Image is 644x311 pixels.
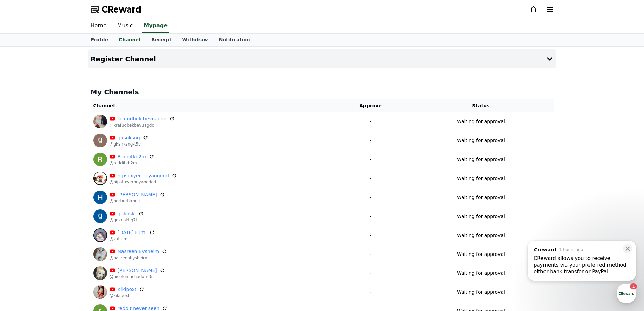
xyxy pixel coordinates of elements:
[457,156,505,163] p: Waiting for approval
[333,99,408,112] th: Approve
[93,153,107,166] img: Redditkb2m
[457,137,505,144] p: Waiting for approval
[85,34,113,46] a: Profile
[457,213,505,220] p: Waiting for approval
[457,175,505,182] p: Waiting for approval
[110,274,165,280] p: @nicolemachado-n3n
[335,137,405,144] p: -
[118,248,159,255] a: Nasreen Bysheim
[110,123,175,128] p: @krafudbekbevuagdo
[93,285,107,299] img: Kikipoxt
[457,289,505,296] p: Waiting for approval
[335,194,405,201] p: -
[93,266,107,280] img: Nicole Machado
[102,4,141,15] span: CReward
[335,118,405,125] p: -
[93,247,107,261] img: Nasreen Bysheim
[93,172,107,185] img: hipsbxyer beyaogdod
[335,156,405,163] p: -
[118,172,169,179] a: hipsbxyer beyaogdod
[110,160,154,166] p: @redditkb2m
[335,289,405,296] p: -
[91,55,156,63] h4: Register Channel
[93,209,107,223] img: goknskl
[335,175,405,182] p: -
[335,270,405,277] p: -
[110,255,168,261] p: @nasreenbysheim
[457,118,505,125] p: Waiting for approval
[91,87,554,97] h4: My Channels
[457,270,505,277] p: Waiting for approval
[85,19,112,33] a: Home
[457,232,505,239] p: Waiting for approval
[110,198,165,204] p: @herbertkronii
[110,217,144,223] p: @goknskl-q7t
[88,49,556,68] button: Register Channel
[110,293,145,298] p: @kikipoxt
[112,19,138,33] a: Music
[118,191,157,198] a: [PERSON_NAME]
[335,213,405,220] p: -
[118,115,167,123] a: krafudbek bevuagdo
[116,34,143,46] a: Channel
[110,141,148,147] p: @gksnksng-t5v
[118,267,157,274] a: [PERSON_NAME]
[177,34,213,46] a: Withdraw
[93,115,107,128] img: krafudbek bevuagdo
[457,251,505,258] p: Waiting for approval
[408,99,553,112] th: Status
[110,236,155,242] p: @zulfumi
[110,179,177,185] p: @hipsbxyerbeyaogdod
[142,19,169,33] a: Mypage
[118,229,147,236] a: [DATE] Fumi
[93,134,107,147] img: gksnksng
[91,99,333,112] th: Channel
[335,232,405,239] p: -
[118,210,136,217] a: goknskl
[146,34,177,46] a: Receipt
[91,4,141,15] a: CReward
[93,191,107,204] img: Herbert Kronii
[93,228,107,242] img: Zul Fumi
[457,194,505,201] p: Waiting for approval
[118,286,137,293] a: Kikipoxt
[335,251,405,258] p: -
[118,134,140,141] a: gksnksng
[118,153,146,160] a: Redditkb2m
[214,34,256,46] a: Notification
